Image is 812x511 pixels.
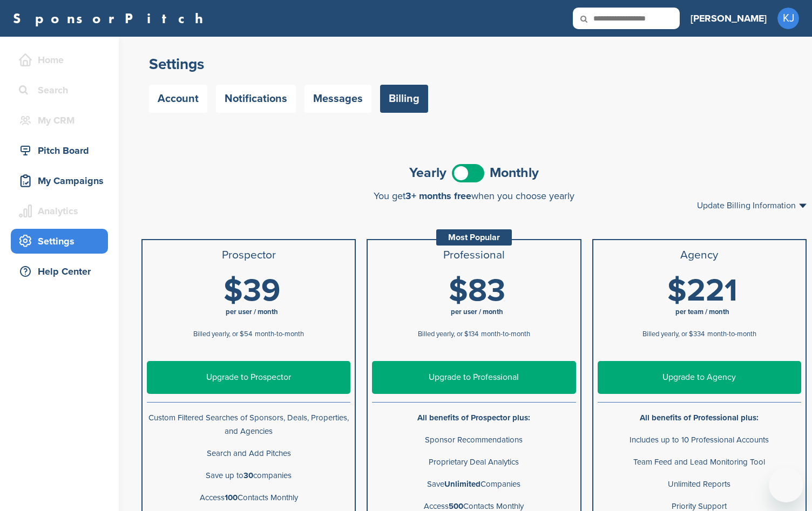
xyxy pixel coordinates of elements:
[640,413,759,423] b: All benefits of Professional plus:
[598,249,801,262] h3: Agency
[13,11,210,25] a: SponsorPitch
[16,80,108,100] div: Search
[444,479,481,489] b: Unlimited
[490,166,539,180] span: Monthly
[147,361,350,394] a: Upgrade to Prospector
[11,78,108,103] a: Search
[449,272,505,310] span: $83
[16,262,108,281] div: Help Center
[451,308,503,316] span: per user / month
[147,411,350,438] p: Custom Filtered Searches of Sponsors, Deals, Properties, and Agencies
[481,330,530,338] span: month-to-month
[418,330,478,338] span: Billed yearly, or $134
[11,199,108,223] a: Analytics
[216,85,296,113] a: Notifications
[147,249,350,262] h3: Prospector
[226,308,278,316] span: per user / month
[193,330,252,338] span: Billed yearly, or $54
[149,85,207,113] a: Account
[667,272,737,310] span: $221
[598,433,801,447] p: Includes up to 10 Professional Accounts
[372,361,576,394] a: Upgrade to Professional
[777,8,799,29] span: KJ
[409,166,446,180] span: Yearly
[141,190,807,201] div: You get when you choose yearly
[147,447,350,460] p: Search and Add Pitches
[598,455,801,469] p: Team Feed and Lead Monitoring Tool
[16,171,108,190] div: My Campaigns
[147,491,350,505] p: Access Contacts Monthly
[243,471,253,480] b: 30
[11,229,108,254] a: Settings
[449,501,463,511] b: 500
[11,259,108,284] a: Help Center
[16,201,108,221] div: Analytics
[697,201,807,210] a: Update Billing Information
[304,85,371,113] a: Messages
[16,111,108,130] div: My CRM
[372,478,576,491] p: Save Companies
[147,469,350,482] p: Save up to companies
[691,11,767,26] h3: [PERSON_NAME]
[224,272,280,310] span: $39
[16,141,108,160] div: Pitch Board
[11,168,108,193] a: My Campaigns
[16,231,108,251] div: Settings
[11,47,108,72] a: Home
[16,50,108,70] div: Home
[380,85,428,113] a: Billing
[769,468,803,502] iframe: Button to launch messaging window
[372,433,576,447] p: Sponsor Recommendations
[598,361,801,394] a: Upgrade to Agency
[372,455,576,469] p: Proprietary Deal Analytics
[225,493,238,502] b: 100
[707,330,756,338] span: month-to-month
[691,6,767,30] a: [PERSON_NAME]
[417,413,530,423] b: All benefits of Prospector plus:
[372,249,576,262] h3: Professional
[255,330,304,338] span: month-to-month
[642,330,705,338] span: Billed yearly, or $334
[149,54,799,74] h2: Settings
[598,478,801,491] p: Unlimited Reports
[11,138,108,163] a: Pitch Board
[675,308,729,316] span: per team / month
[11,108,108,133] a: My CRM
[405,190,471,202] span: 3+ months free
[436,229,512,246] div: Most Popular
